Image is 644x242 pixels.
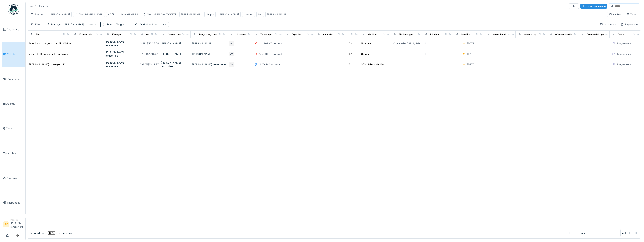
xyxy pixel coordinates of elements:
[2,190,25,215] a: Rapportage
[168,33,182,36] div: Gemaakt door
[79,33,92,36] div: Kostencode
[626,13,636,16] div: Tabel
[140,23,167,26] div: Onderhoud tonen
[229,51,234,57] div: BV
[160,23,167,26] span: : Nee
[29,63,66,66] div: [PERSON_NAME] opvolgen L72
[29,52,71,56] div: piston trekt dozen niet naar beneden
[430,33,439,36] div: Prioriteit
[3,221,9,227] li: KV
[192,42,226,45] div: [PERSON_NAME]
[139,42,159,45] div: [DATE] @ 16:26:06
[361,42,371,45] div: Novopac
[10,218,24,230] li: [PERSON_NAME] remoortere
[361,63,384,66] div: 000 - Niet in de lijst
[61,23,97,26] span: : [PERSON_NAME] remoortere
[37,4,49,8] strong: Tickets
[29,12,45,17] div: Presets
[139,52,158,56] div: [DATE] @ 17:37:01
[368,33,377,36] div: Machine
[3,218,24,231] a: KV Manager[PERSON_NAME] remoortere
[617,52,631,56] div: Toegewezen
[105,61,136,68] div: [PERSON_NAME] remoortere
[2,42,25,67] a: Tickets
[292,33,301,36] div: Expertise
[229,62,234,67] div: CB
[348,52,352,56] div: L82
[236,33,247,36] div: Uitvoerder
[114,23,130,26] span: : Toegewezen
[219,13,239,16] div: [PERSON_NAME]
[259,63,280,66] div: 4. Technical issue
[617,63,631,66] div: Toegewezen
[617,42,631,45] div: Toegewezen
[587,33,613,36] div: Taken afsluit opmerkingen
[2,116,25,141] a: Zones
[75,13,103,16] div: filter: BESTELLINGEN
[393,42,421,45] div: Capsulelijn OPEM / IMA
[609,13,622,16] div: Kanban
[8,4,19,15] img: Badge_color-CXgf-gQk.svg
[161,61,189,68] div: [PERSON_NAME] remoortere
[105,40,136,47] div: [PERSON_NAME] remoortere
[524,33,536,36] div: Gesloten op
[580,231,586,235] div: Page
[244,13,253,16] div: Laurens
[105,50,136,57] div: [PERSON_NAME] remoortere
[425,52,426,56] div: 1
[192,52,226,56] div: [PERSON_NAME]
[618,33,624,36] div: Status
[323,33,333,36] div: Anomalie
[259,52,302,56] div: 1. URGENT production line disruption
[361,52,369,56] div: Grandi
[2,166,25,190] a: Voorraad
[267,13,287,16] div: [PERSON_NAME]
[467,52,475,56] div: [DATE]
[467,63,475,66] div: [DATE]
[348,63,352,66] div: L72
[259,42,302,45] div: 1. URGENT production line disruption
[7,176,24,180] span: Voorraad
[50,13,70,16] div: [PERSON_NAME]
[7,201,24,204] span: Rapportage
[7,28,24,31] span: Dashboard
[569,3,579,9] div: Taken
[622,231,626,235] strong: of 1
[48,231,73,235] div: items per page
[425,42,426,45] div: 1
[139,63,159,66] div: [DATE] @ 10:27:27
[348,42,352,45] div: L78
[29,42,82,45] div: Doosjes niet in goede positie bij doorschuiven
[10,218,24,221] div: Manager
[598,22,618,27] div: Kolommen
[619,22,639,27] div: Exporteren
[229,41,234,46] div: RI
[206,13,214,16] div: Jasper
[2,91,25,116] a: Agenda
[181,13,201,16] div: [PERSON_NAME]
[2,67,25,91] a: Onderhoud
[461,33,470,36] div: Deadline
[146,33,158,36] div: Gemaakt op
[192,63,226,66] div: [PERSON_NAME] remoortere
[143,13,176,16] div: filter: OPEN DAY TICKETS
[7,77,24,81] span: Onderhoud
[7,52,24,56] span: Tickets
[199,33,218,36] div: Aangevraagd door
[161,42,189,45] div: [PERSON_NAME]
[399,33,413,36] div: Machine type
[107,23,130,26] div: Status
[36,33,40,36] div: Titel
[112,33,121,36] div: Manager
[29,231,46,235] div: Showing 1 - 3 of 3
[258,13,262,16] div: Leo
[7,151,24,155] span: Machines
[6,127,24,130] span: Zones
[2,141,25,165] a: Machines
[2,17,25,42] a: Dashboard
[580,4,607,9] div: Ticket aanmaken
[6,102,24,106] span: Agenda
[29,22,44,27] div: Filters
[108,13,138,16] div: filter: LIJN ALGEMEEN
[161,52,189,56] div: [PERSON_NAME]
